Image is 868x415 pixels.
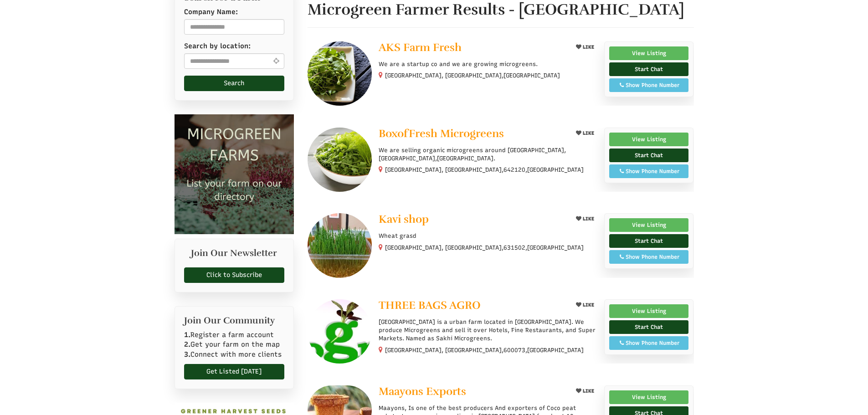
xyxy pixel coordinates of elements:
a: Start Chat [609,149,689,162]
span: [GEOGRAPHIC_DATA] [527,346,584,354]
a: Start Chat [609,320,689,334]
b: 3. [184,350,190,359]
b: 1. [184,331,190,339]
label: Company Name: [184,7,238,17]
div: Show Phone Number [614,167,684,175]
a: View Listing [609,390,689,404]
label: Search by location: [184,41,251,51]
div: Show Phone Number [614,253,684,261]
span: LIKE [581,44,594,50]
button: Search [184,76,285,91]
span: BoxofFresh Microgreens [379,127,504,140]
small: [GEOGRAPHIC_DATA], [GEOGRAPHIC_DATA], , [385,347,584,354]
img: BoxofFresh Microgreens [308,128,372,192]
a: View Listing [609,133,689,146]
p: We are selling organic microgreens around [GEOGRAPHIC_DATA],[GEOGRAPHIC_DATA],[GEOGRAPHIC_DATA]. [379,146,597,163]
small: [GEOGRAPHIC_DATA], [GEOGRAPHIC_DATA], , [385,244,584,251]
button: LIKE [573,128,597,139]
span: LIKE [581,216,594,222]
button: LIKE [573,299,597,311]
p: Register a farm account Get your farm on the map Connect with more clients [184,330,285,359]
h2: Join Our Community [184,316,285,326]
h1: Microgreen Farmer Results - [GEOGRAPHIC_DATA] [308,1,694,18]
a: View Listing [609,304,689,318]
p: We are a startup co and we are growing microgreens. [379,60,597,68]
b: 2. [184,340,190,348]
span: 631502 [503,244,525,252]
a: Kavi shop [379,213,565,227]
a: Start Chat [609,234,689,248]
span: [GEOGRAPHIC_DATA] [503,72,560,80]
a: THREE BAGS AGRO [379,299,565,313]
a: Get Listed [DATE] [184,364,285,379]
img: Kavi shop [308,213,372,277]
p: [GEOGRAPHIC_DATA] is a urban farm located in [GEOGRAPHIC_DATA]. We produce Microgreens and sell i... [379,318,597,343]
div: Show Phone Number [614,339,684,347]
a: BoxofFresh Microgreens [379,128,565,142]
span: 642120 [503,166,525,174]
button: LIKE [573,385,597,397]
img: Microgreen Farms list your microgreen farm today [175,114,294,234]
span: LIKE [581,388,594,394]
span: Maayons Exports [379,384,466,398]
span: AKS Farm Fresh [379,41,462,54]
span: LIKE [581,130,594,136]
div: Show Phone Number [614,81,684,89]
span: LIKE [581,302,594,308]
a: View Listing [609,218,689,232]
img: THREE BAGS AGRO [308,299,372,364]
button: LIKE [573,41,597,53]
a: Click to Subscribe [184,267,285,283]
h2: Join Our Newsletter [184,248,285,263]
a: AKS Farm Fresh [379,41,565,56]
span: THREE BAGS AGRO [379,298,481,312]
i: Use Current Location [271,57,281,64]
button: LIKE [573,213,597,225]
span: [GEOGRAPHIC_DATA] [527,244,584,252]
small: [GEOGRAPHIC_DATA], [GEOGRAPHIC_DATA], , [385,166,584,173]
small: [GEOGRAPHIC_DATA], [GEOGRAPHIC_DATA], [385,72,560,79]
a: Start Chat [609,62,689,76]
p: Wheat grasd [379,232,597,240]
a: Maayons Exports [379,385,565,400]
span: [GEOGRAPHIC_DATA] [527,166,584,174]
span: Kavi shop [379,212,429,226]
span: 600073 [503,346,525,354]
img: AKS Farm Fresh [308,41,372,106]
a: View Listing [609,46,689,60]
